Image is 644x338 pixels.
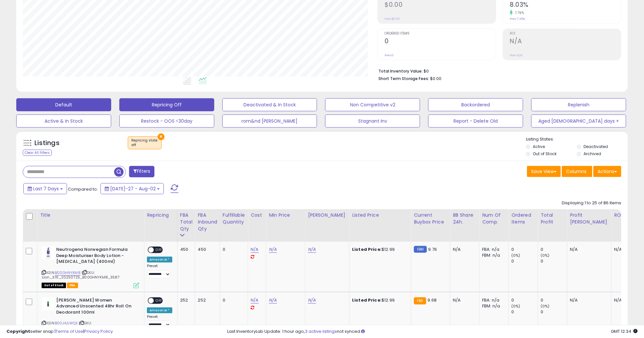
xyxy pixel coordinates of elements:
div: FBA inbound Qty [198,212,217,232]
button: Columns [562,166,592,177]
small: (0%) [541,304,550,309]
a: N/A [269,246,277,253]
label: Out of Stock [533,151,557,156]
h2: 8.03% [510,1,621,10]
button: Actions [593,166,621,177]
span: All listings that are currently out of stock and unavailable for purchase on Amazon [42,283,66,288]
div: Clear All Filters [23,150,52,156]
small: (0%) [541,253,550,258]
div: 252 [180,297,190,303]
button: Repricing Off [119,98,214,111]
div: Ordered Items [511,212,535,225]
a: N/A [269,297,277,304]
small: Prev: 7.45% [510,17,525,21]
div: FBM: n/a [482,252,504,258]
label: Deactivated [584,144,608,149]
span: $0.00 [430,75,441,82]
a: N/A [308,246,316,253]
span: [DATE]-27 - Aug-02 [110,185,156,192]
div: 450 [198,247,215,252]
button: Active & In Stock [16,115,111,128]
span: Ordered Items [385,32,496,35]
div: Num of Comp. [482,212,506,225]
span: | SKU: sian_3.16_20250725_B00GHNYKM8_3587 [42,270,120,280]
span: ROI [510,32,621,35]
div: FBA: n/a [482,297,504,303]
div: $12.99 [352,247,406,252]
div: 0 [223,247,243,252]
span: Columns [566,168,586,175]
a: N/A [308,297,316,304]
span: OFF [154,247,164,253]
button: Save View [527,166,561,177]
img: 2117Y0dRfPL._SL40_.jpg [42,297,55,310]
a: 3 active listings [305,328,337,334]
div: BB Share 24h. [453,212,477,225]
span: 9.68 [428,297,437,303]
div: Total Profit [541,212,564,225]
small: (0%) [511,304,520,309]
div: off [131,143,158,147]
button: Deactivated & In Stock [222,98,317,111]
div: FBA: n/a [482,247,504,252]
small: 7.79% [513,10,524,15]
small: Prev: 0 [385,53,394,57]
a: Terms of Use [56,328,83,334]
div: FBM: n/a [482,303,504,309]
button: Backordered [428,98,523,111]
div: N/A [570,247,606,252]
small: Prev: N/A [510,53,522,57]
div: Amazon AI * [147,307,172,313]
span: Last 7 Days [33,185,59,192]
span: OFF [154,298,164,303]
div: N/A [570,297,606,303]
b: Neutrogena Norwegian Formula Deep Moisturiser Body Lotion - [MEDICAL_DATA] (400ml) [56,247,135,266]
div: N/A [453,247,474,252]
div: Repricing [147,212,175,219]
span: Compared to: [68,186,98,192]
button: Filters [129,166,154,177]
div: 450 [180,247,190,252]
button: rom&nd [PERSON_NAME] [222,115,317,128]
div: Fulfillable Quantity [223,212,245,225]
div: Preset: [147,264,172,278]
h2: 0 [385,37,496,46]
div: N/A [453,297,474,303]
div: Cost [251,212,263,219]
div: $12.99 [352,297,406,303]
strong: Copyright [7,328,30,334]
small: (0%) [511,253,520,258]
a: Privacy Policy [84,328,113,334]
div: Listed Price [352,212,408,219]
a: N/A [251,297,258,304]
div: N/A [614,297,636,303]
div: 0 [511,309,538,315]
div: 0 [511,258,538,264]
b: Total Inventory Value: [378,68,423,74]
div: 0 [223,297,243,303]
div: 0 [541,258,567,264]
div: Min Price [269,212,302,219]
button: [DATE]-27 - Aug-02 [100,183,164,194]
button: Non Competitive v2 [325,98,420,111]
h2: $0.00 [385,1,496,10]
div: Preset: [147,315,172,329]
p: Listing States: [526,136,628,142]
img: 310FO78QkRL._SL40_.jpg [42,247,55,260]
button: Stagnant Inv [325,115,420,128]
span: Repricing state : [131,138,158,148]
a: B00GHNYKM8 [55,270,81,276]
h2: N/A [510,37,621,46]
label: Archived [584,151,601,156]
div: 0 [541,309,567,315]
b: [PERSON_NAME] Women Advanced Unscented 48hr Roll On Deodorant 100ml [56,297,135,317]
div: seller snap | | [7,329,113,335]
b: Listed Price: [352,297,382,303]
span: 9.76 [428,246,437,252]
div: Profit [PERSON_NAME] [570,212,609,225]
div: [PERSON_NAME] [308,212,347,219]
button: Report - Delete Old [428,115,523,128]
div: 252 [198,297,215,303]
div: Amazon AI * [147,257,172,263]
button: × [158,133,164,140]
